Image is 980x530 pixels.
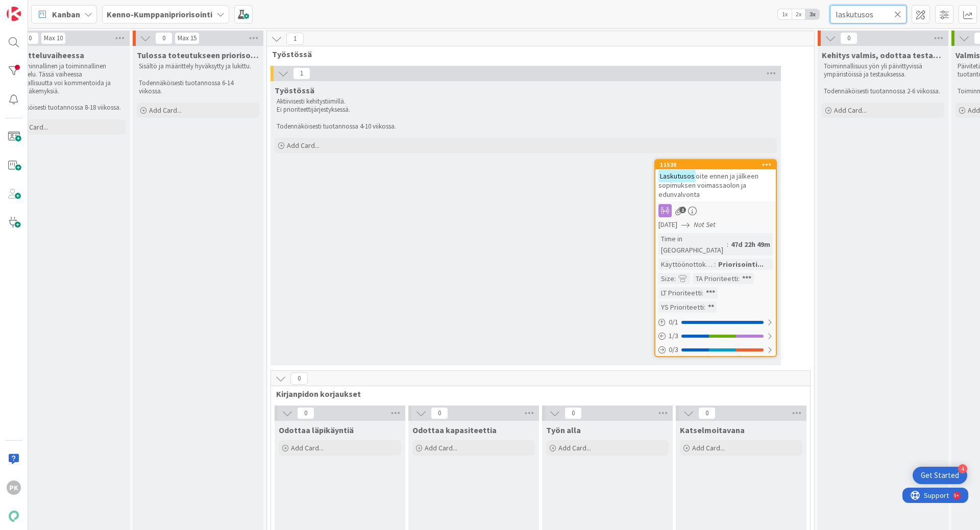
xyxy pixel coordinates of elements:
[958,464,967,473] div: 4
[913,467,967,484] div: Open Get Started checklist, remaining modules: 4
[52,8,80,20] span: Kanban
[293,67,310,80] span: 1
[291,443,324,452] span: Add Card...
[830,5,906,23] input: Quick Filter...
[5,104,124,112] p: Todenäköisesti tuotannossa 8-18 viikossa.
[655,330,776,342] div: 1/3
[660,161,776,168] div: 11538
[704,301,705,313] span: :
[287,141,320,150] span: Add Card...
[21,2,46,14] span: Support
[669,344,678,355] span: 0 / 3
[658,219,677,230] span: [DATE]
[698,407,716,419] span: 0
[558,443,591,452] span: Add Card...
[139,79,257,96] p: Todennäköisesti tuotannossa 6-14 viikossa.
[658,171,758,199] span: oite ennen ja jälkeen sopimuksen voimassaolon ja edunvalvonta
[279,425,354,435] span: Odottaa läpikäyntiä
[778,9,792,19] span: 1x
[546,425,581,435] span: Työn alla
[277,106,775,114] p: Ei prioriteettijärjestyksessä.
[655,316,776,329] div: 0/1
[44,36,63,41] div: Max 10
[955,50,980,60] span: Valmis
[412,425,497,435] span: Odottaa kapasiteettia
[139,62,257,70] p: Sisältö ja määrittely hyväksytty ja lukittu.
[149,106,182,115] span: Add Card...
[702,287,703,298] span: :
[658,301,704,313] div: YS Prioriteetti
[277,97,775,106] p: Aktiivisesti kehitystiimillä.
[655,160,776,201] div: 11538Laskutusosoite ennen ja jälkeen sopimuksen voimassaolon ja edunvalvonta
[155,32,173,44] span: 0
[694,220,716,229] i: Not Set
[693,273,738,284] div: TA Prioriteetti
[286,33,304,45] span: 1
[714,259,716,270] span: :
[3,50,84,60] span: Suunnitteluvaiheessa
[658,259,714,270] div: Käyttöönottokriittisyys
[824,62,942,79] p: Toiminnallisuus yön yli päivittyvissä ympäristöissä ja testauksessa.
[658,170,696,182] mark: Laskutusos
[834,106,867,115] span: Add Card...
[655,160,776,169] div: 11538
[840,32,857,44] span: 0
[290,372,308,385] span: 0
[655,343,776,356] div: 0/3
[272,49,801,59] span: Työstössä
[824,87,942,95] p: Todennäköisesti tuotannossa 2-6 viikossa.
[792,9,805,19] span: 2x
[716,259,766,270] div: Priorisointi...
[679,207,686,213] span: 1
[425,443,457,452] span: Add Card...
[727,239,728,250] span: :
[107,9,212,19] b: Kenno-Kumppanipriorisointi
[178,36,197,41] div: Max 15
[5,62,124,95] p: Liiketoiminnallinen ja toiminnallinen suunnittelu. Tässä vaiheessa toiminnallisuutta voi kommento...
[277,122,775,131] p: Todennäköisesti tuotannossa 4-10 viikossa.
[7,481,21,495] div: PK
[669,317,678,327] span: 0 / 1
[276,389,797,399] span: Kirjanpidon korjaukset
[822,50,944,60] span: Kehitys valmis, odottaa testauksen valmistumista
[658,233,727,256] div: Time in [GEOGRAPHIC_DATA]
[658,273,674,284] div: Size
[565,407,582,419] span: 0
[738,273,740,284] span: :
[692,443,725,452] span: Add Card...
[297,407,314,419] span: 0
[21,32,39,44] span: 0
[275,85,314,95] span: Työstössä
[15,122,48,132] span: Add Card...
[7,509,21,523] img: avatar
[921,470,959,481] div: Get Started
[805,9,819,19] span: 3x
[52,4,57,12] div: 9+
[658,287,702,298] div: LT Prioriteetti
[728,239,773,250] div: 47d 22h 49m
[137,50,259,60] span: Tulossa toteutukseen priorisoituna
[680,425,745,435] span: Katselmoitavana
[7,7,21,21] img: Visit kanbanzone.com
[674,273,676,284] span: :
[669,331,678,341] span: 1 / 3
[431,407,448,419] span: 0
